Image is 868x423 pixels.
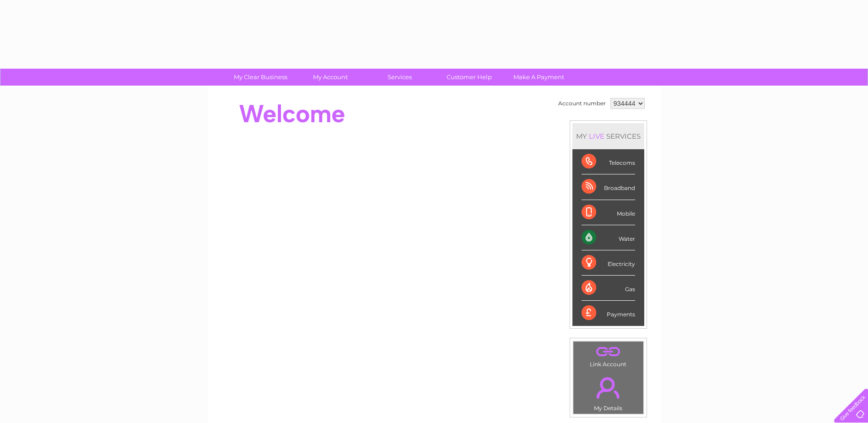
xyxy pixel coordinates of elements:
[556,96,608,111] td: Account number
[582,301,635,325] div: Payments
[431,69,507,86] a: Customer Help
[582,200,635,225] div: Mobile
[582,174,635,200] div: Broadband
[362,69,437,86] a: Services
[573,341,644,370] td: Link Account
[573,369,644,414] td: My Details
[582,276,635,301] div: Gas
[587,132,606,141] div: LIVE
[582,250,635,276] div: Electricity
[576,372,641,404] a: .
[501,69,577,86] a: Make A Payment
[223,69,298,86] a: My Clear Business
[572,123,644,149] div: MY SERVICES
[292,69,368,86] a: My Account
[576,344,641,360] a: .
[582,149,635,174] div: Telecoms
[582,225,635,250] div: Water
